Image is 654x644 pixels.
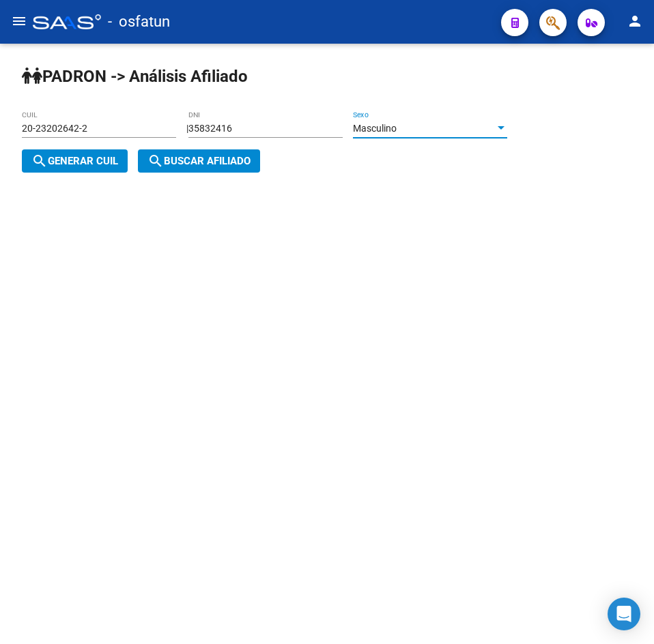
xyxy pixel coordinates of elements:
strong: PADRON -> Análisis Afiliado [22,67,248,86]
button: Buscar afiliado [138,149,260,173]
mat-icon: search [31,153,48,169]
button: Generar CUIL [22,149,128,173]
span: Buscar afiliado [147,155,251,167]
mat-icon: person [627,13,643,29]
div: Open Intercom Messenger [608,598,640,630]
span: Generar CUIL [31,155,118,167]
div: | [22,123,517,167]
mat-icon: menu [11,13,27,29]
span: - osfatun [108,7,170,37]
mat-icon: search [147,153,164,169]
span: Masculino [353,123,397,134]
